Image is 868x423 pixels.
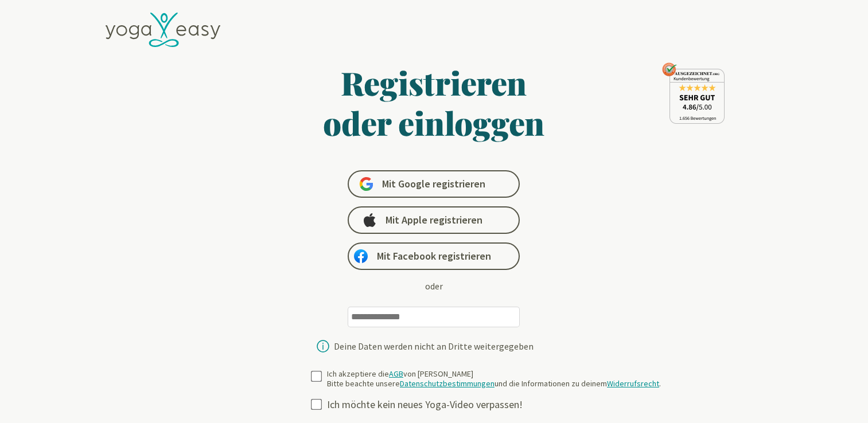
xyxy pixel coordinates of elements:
[386,213,482,227] span: Mit Apple registrieren
[348,170,520,198] a: Mit Google registrieren
[348,206,520,234] a: Mit Apple registrieren
[382,177,485,191] span: Mit Google registrieren
[662,62,725,124] img: ausgezeichnet_seal.png
[327,369,661,389] div: Ich akzeptiere die von [PERSON_NAME] Bitte beachte unsere und die Informationen zu deinem .
[400,378,495,389] a: Datenschutzbestimmungen
[377,249,491,263] span: Mit Facebook registrieren
[425,279,443,293] div: oder
[348,242,520,270] a: Mit Facebook registrieren
[327,398,670,412] div: Ich möchte kein neues Yoga-Video verpassen!
[334,342,534,351] div: Deine Daten werden nicht an Dritte weitergegeben
[607,378,659,389] a: Widerrufsrecht
[212,62,656,143] h1: Registrieren oder einloggen
[389,369,403,379] a: AGB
